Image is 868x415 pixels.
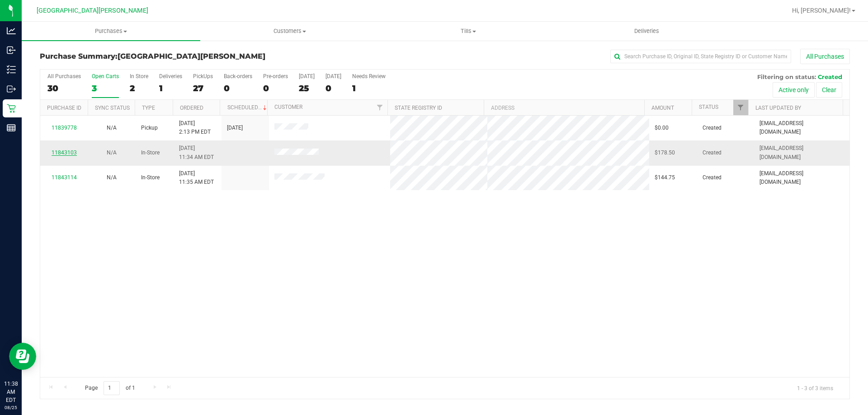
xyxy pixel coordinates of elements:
[759,144,844,161] span: [EMAIL_ADDRESS][DOMAIN_NAME]
[7,123,16,132] inline-svg: Reports
[118,52,265,61] span: [GEOGRAPHIC_DATA][PERSON_NAME]
[107,174,117,181] span: Not Applicable
[227,104,269,111] a: Scheduled
[325,73,341,79] div: [DATE]
[352,73,386,79] div: Needs Review
[47,83,81,93] div: 30
[703,173,722,182] span: Created
[37,7,148,14] span: [GEOGRAPHIC_DATA][PERSON_NAME]
[22,27,200,35] span: Purchases
[47,73,81,79] div: All Purchases
[201,27,378,35] span: Customers
[7,26,16,35] inline-svg: Analytics
[263,83,288,93] div: 0
[141,173,160,182] span: In-Store
[40,52,310,61] h3: Purchase Summary:
[179,169,214,187] span: [DATE] 11:35 AM EDT
[373,100,387,115] a: Filter
[610,50,791,63] input: Search Purchase ID, Original ID, State Registry ID or Customer Name...
[7,65,16,74] inline-svg: Inventory
[107,125,117,131] span: Not Applicable
[790,381,840,395] span: 1 - 3 of 3 items
[141,149,160,157] span: In-Store
[773,82,815,98] button: Active only
[193,83,213,93] div: 27
[395,105,442,111] a: State Registry ID
[7,46,16,55] inline-svg: Inbound
[159,73,182,79] div: Deliveries
[379,27,557,35] span: Tills
[224,73,252,79] div: Back-orders
[7,104,16,113] inline-svg: Retail
[703,124,722,132] span: Created
[200,22,379,41] a: Customers
[52,174,77,181] a: 11843114
[759,169,844,187] span: [EMAIL_ADDRESS][DOMAIN_NAME]
[141,124,158,132] span: Pickup
[77,381,142,395] span: Page of 1
[227,124,243,132] span: [DATE]
[622,27,671,35] span: Deliveries
[107,149,117,156] span: Not Applicable
[142,105,155,111] a: Type
[159,83,182,93] div: 1
[263,73,288,79] div: Pre-orders
[92,83,119,93] div: 3
[800,49,850,64] button: All Purchases
[757,73,816,80] span: Filtering on status:
[755,105,801,111] a: Last Updated By
[107,173,117,182] button: N/A
[379,22,557,41] a: Tills
[52,149,77,156] a: 11843103
[299,83,315,93] div: 25
[7,84,16,93] inline-svg: Outbound
[4,380,18,404] p: 11:38 AM EDT
[52,125,77,131] a: 11839778
[655,124,669,132] span: $0.00
[193,73,213,79] div: PickUps
[104,381,120,395] input: 1
[299,73,315,79] div: [DATE]
[130,83,148,93] div: 2
[130,73,148,79] div: In Store
[107,149,117,157] button: N/A
[733,100,748,115] a: Filter
[325,83,341,93] div: 0
[180,105,203,111] a: Ordered
[655,149,675,157] span: $178.50
[107,124,117,132] button: N/A
[699,104,718,110] a: Status
[22,22,200,41] a: Purchases
[816,82,842,98] button: Clear
[95,105,130,111] a: Sync Status
[9,343,36,370] iframe: Resource center
[4,404,18,411] p: 08/25
[818,73,842,80] span: Created
[759,119,844,136] span: [EMAIL_ADDRESS][DOMAIN_NAME]
[224,83,252,93] div: 0
[47,105,81,111] a: Purchase ID
[484,100,644,116] th: Address
[651,105,674,111] a: Amount
[792,7,851,14] span: Hi, [PERSON_NAME]!
[352,83,386,93] div: 1
[557,22,736,41] a: Deliveries
[92,73,119,79] div: Open Carts
[274,104,302,110] a: Customer
[179,144,214,161] span: [DATE] 11:34 AM EDT
[179,119,211,136] span: [DATE] 2:13 PM EDT
[655,173,675,182] span: $144.75
[703,149,722,157] span: Created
